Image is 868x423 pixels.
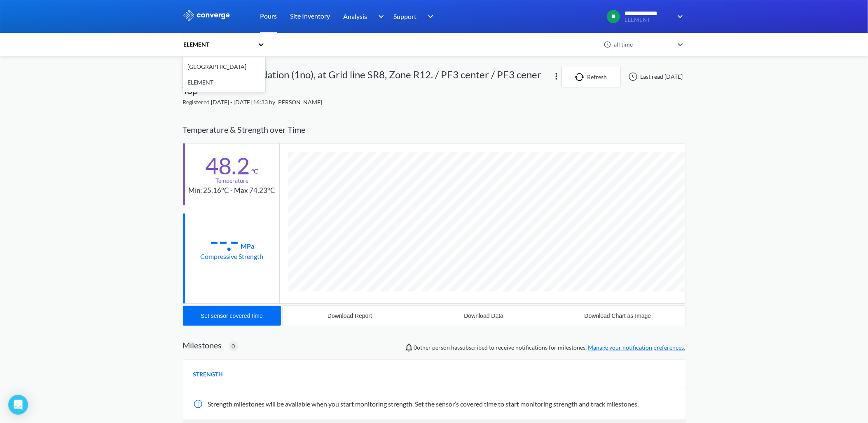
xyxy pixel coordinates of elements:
img: icon-clock.svg [604,41,611,48]
div: [GEOGRAPHIC_DATA] [183,59,265,75]
button: Download Chart as Image [551,306,685,326]
div: Min: 25.16°C - Max 74.23°C [189,185,276,196]
button: Refresh [562,67,621,87]
span: Registered [DATE] - [DATE] 16:33 by [PERSON_NAME] [183,99,323,106]
div: ELEMENT [183,75,265,90]
img: downArrow.svg [373,12,386,21]
img: more.svg [552,71,562,81]
img: logo_ewhite.svg [183,10,231,21]
button: Set sensor covered time [183,306,281,326]
h2: Milestones [183,340,222,350]
div: --.- [210,230,239,251]
div: Last read [DATE] [624,72,686,82]
span: 0 other [414,344,431,351]
div: Compressive Strength [201,251,264,261]
span: Analysis [344,11,367,21]
div: 48.2 [206,155,250,176]
img: downArrow.svg [672,12,686,21]
div: Download Report [328,313,372,319]
div: Temperature & Strength over Time [183,117,686,143]
button: Download Report [283,306,417,326]
div: Open Intercom Messenger [8,395,28,415]
div: ELEMENT [183,40,254,49]
div: P-F3 Podium Foundation (1no), at Grid line SR8, Zone R12. / PF3 center / PF3 cener Top [183,67,552,98]
div: Download Data [464,313,504,319]
img: icon-refresh.svg [575,73,587,81]
div: Download Chart as Image [585,313,651,319]
a: Manage your notification preferences. [588,344,686,351]
div: all time [612,40,674,49]
div: Temperature [215,176,248,185]
div: Set sensor covered time [201,313,263,319]
span: ELEMENT [625,17,672,23]
span: 0 [232,342,235,351]
span: Support [394,11,417,21]
span: STRENGTH [193,370,223,379]
span: person has subscribed to receive notifications for milestones. [414,343,686,352]
img: downArrow.svg [423,12,436,21]
button: Download Data [417,306,551,326]
span: Strength milestones will be available when you start monitoring strength. Set the sensor’s covere... [208,400,639,408]
img: notifications-icon.svg [404,343,414,352]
